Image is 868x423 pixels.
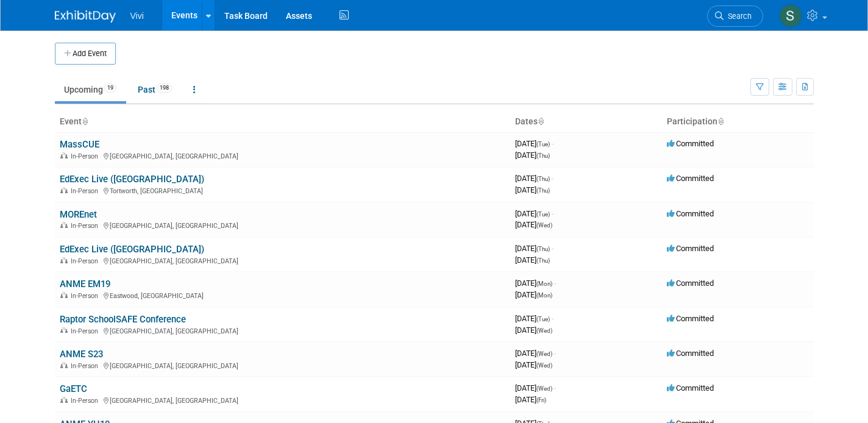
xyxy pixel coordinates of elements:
[536,152,550,159] span: (Thu)
[60,292,68,298] img: In-Person Event
[60,222,68,228] img: In-Person Event
[667,174,714,183] span: Committed
[60,327,68,333] img: In-Person Event
[60,139,99,150] a: MassCUE
[667,314,714,323] span: Committed
[515,383,556,393] span: [DATE]
[667,244,714,253] span: Committed
[515,349,556,358] span: [DATE]
[60,151,505,160] div: [GEOGRAPHIC_DATA], [GEOGRAPHIC_DATA]
[82,116,88,126] a: Sort by Event Name
[515,290,552,299] span: [DATE]
[60,314,186,325] a: Raptor SchoolSAFE Conference
[60,174,204,185] a: EdExec Live ([GEOGRAPHIC_DATA])
[554,349,556,358] span: -
[60,397,68,403] img: In-Person Event
[667,139,714,148] span: Committed
[71,362,102,370] span: In-Person
[130,11,144,21] span: Vivi
[667,383,714,393] span: Committed
[71,257,102,265] span: In-Person
[536,187,550,194] span: (Thu)
[554,383,556,393] span: -
[515,174,553,183] span: [DATE]
[554,279,556,288] span: -
[536,176,550,182] span: (Thu)
[515,151,550,160] span: [DATE]
[515,279,556,288] span: [DATE]
[536,222,552,229] span: (Wed)
[536,385,552,392] span: (Wed)
[552,244,553,253] span: -
[515,185,550,194] span: [DATE]
[779,4,802,27] img: Sara Membreno
[129,78,182,101] a: Past198
[55,43,116,65] button: Add Event
[71,292,102,300] span: In-Person
[536,327,552,334] span: (Wed)
[515,314,553,323] span: [DATE]
[538,116,544,126] a: Sort by Start Date
[667,209,714,218] span: Committed
[60,383,87,394] a: GaETC
[156,84,173,93] span: 198
[104,84,117,93] span: 19
[55,10,116,23] img: ExhibitDay
[60,395,505,405] div: [GEOGRAPHIC_DATA], [GEOGRAPHIC_DATA]
[717,116,724,126] a: Sort by Participation Type
[60,152,68,158] img: In-Person Event
[60,362,68,368] img: In-Person Event
[707,5,763,27] a: Search
[71,187,102,195] span: In-Person
[71,222,102,230] span: In-Person
[667,349,714,358] span: Committed
[515,220,552,229] span: [DATE]
[536,280,552,287] span: (Mon)
[60,349,103,360] a: ANME S23
[60,185,505,195] div: Tortworth, [GEOGRAPHIC_DATA]
[515,244,553,253] span: [DATE]
[71,152,102,160] span: In-Person
[515,255,550,265] span: [DATE]
[552,314,553,323] span: -
[60,257,68,263] img: In-Person Event
[71,327,102,335] span: In-Person
[536,211,550,218] span: (Tue)
[60,255,505,265] div: [GEOGRAPHIC_DATA], [GEOGRAPHIC_DATA]
[55,78,126,101] a: Upcoming19
[552,139,553,148] span: -
[60,187,68,193] img: In-Person Event
[55,112,510,132] th: Event
[662,112,814,132] th: Participation
[71,397,102,405] span: In-Person
[60,360,505,370] div: [GEOGRAPHIC_DATA], [GEOGRAPHIC_DATA]
[515,395,546,404] span: [DATE]
[515,360,552,369] span: [DATE]
[515,325,552,335] span: [DATE]
[60,220,505,230] div: [GEOGRAPHIC_DATA], [GEOGRAPHIC_DATA]
[536,292,552,299] span: (Mon)
[515,139,553,148] span: [DATE]
[536,257,550,264] span: (Thu)
[536,397,546,403] span: (Fri)
[60,244,204,255] a: EdExec Live ([GEOGRAPHIC_DATA])
[667,279,714,288] span: Committed
[510,112,662,132] th: Dates
[724,12,752,21] span: Search
[552,209,553,218] span: -
[536,362,552,369] span: (Wed)
[536,350,552,357] span: (Wed)
[60,325,505,335] div: [GEOGRAPHIC_DATA], [GEOGRAPHIC_DATA]
[552,174,553,183] span: -
[536,316,550,322] span: (Tue)
[536,246,550,252] span: (Thu)
[60,290,505,300] div: Eastwood, [GEOGRAPHIC_DATA]
[536,141,550,148] span: (Tue)
[515,209,553,218] span: [DATE]
[60,279,110,290] a: ANME EM19
[60,209,97,220] a: MOREnet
